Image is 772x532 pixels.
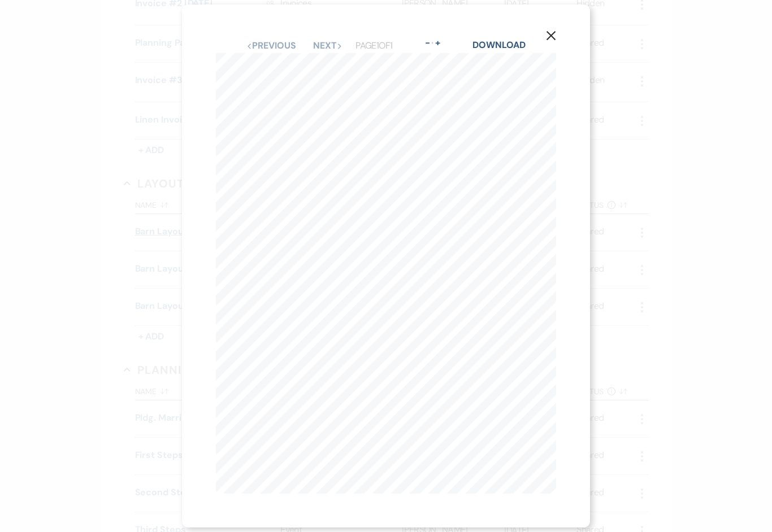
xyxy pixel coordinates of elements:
p: Page 1 of 1 [355,38,392,53]
button: Next [313,41,342,50]
a: Download [472,39,525,51]
button: + [433,38,443,47]
button: Previous [246,41,296,50]
button: - [423,38,432,47]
